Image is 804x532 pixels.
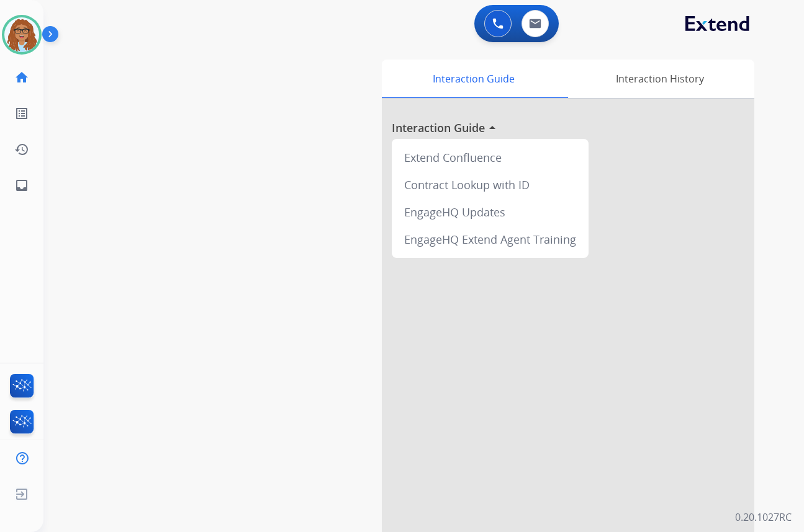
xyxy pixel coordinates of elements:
mat-icon: list_alt [14,106,29,121]
div: EngageHQ Extend Agent Training [397,226,584,253]
mat-icon: inbox [14,178,29,193]
div: Contract Lookup with ID [397,171,584,198]
mat-icon: history [14,142,29,157]
div: Interaction History [565,60,754,98]
mat-icon: home [14,70,29,85]
p: 0.20.1027RC [735,510,792,525]
img: avatar [4,17,39,52]
div: Interaction Guide [382,60,565,98]
div: Extend Confluence [397,144,584,171]
div: EngageHQ Updates [397,198,584,226]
